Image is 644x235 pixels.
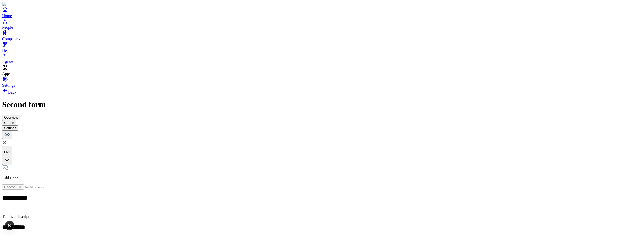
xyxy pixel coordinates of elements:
span: Deals [2,48,11,53]
a: Companies [2,30,642,41]
span: Agents [2,60,13,64]
a: Agents [2,53,642,64]
a: Home [2,7,642,18]
span: Companies [2,37,20,41]
button: Overview [2,115,20,120]
div: Apps [2,64,642,76]
button: Create [2,120,16,125]
span: Apps [2,71,11,76]
a: People [2,18,642,29]
a: Settings [2,76,642,87]
a: Deals [2,41,642,53]
p: This is a description [2,214,642,219]
span: People [2,25,13,29]
img: Item Brain Logo [2,2,33,7]
p: Add Logo [2,176,642,180]
a: Back [2,90,16,94]
span: Home [2,14,12,18]
h1: Second form [2,100,642,109]
button: Settings [2,125,18,131]
span: Settings [2,83,15,87]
